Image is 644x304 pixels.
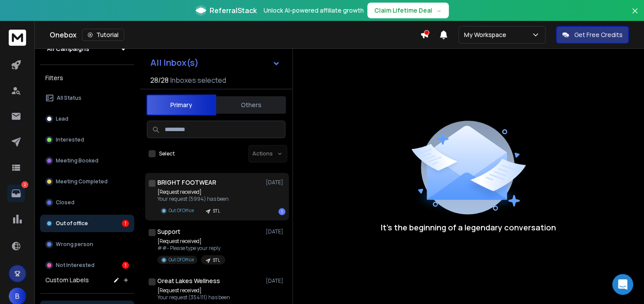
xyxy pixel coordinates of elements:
[56,262,95,269] p: Not Interested
[266,228,285,235] p: [DATE]
[157,178,216,187] h1: BRIGHT FOOTWEAR
[157,245,225,252] p: ##- Please type your reply
[56,220,88,227] p: Out of office
[157,277,220,285] h1: Great Lakes Wellness
[146,95,216,115] button: Primary
[159,150,175,157] label: Select
[57,95,81,101] p: All Status
[7,185,25,202] a: 2
[157,238,225,245] p: [Request received]
[266,277,285,284] p: [DATE]
[464,30,510,39] p: My Workspace
[56,136,84,143] p: Interested
[381,221,556,233] p: It’s the beginning of a legendary conversation
[612,274,633,295] div: Open Intercom Messenger
[40,215,134,232] button: Out of office1
[122,262,129,269] div: 1
[157,294,230,301] p: Your request (354111) has been
[56,115,68,122] p: Lead
[150,75,169,85] span: 28 / 28
[82,29,124,41] button: Tutorial
[169,207,194,214] p: Out Of Office
[21,181,28,188] p: 2
[436,6,442,15] span: →
[213,257,220,263] p: STL
[45,276,89,284] h3: Custom Labels
[50,29,420,41] div: Onebox
[47,44,89,53] h1: All Campaigns
[40,89,134,107] button: All Status
[40,131,134,149] button: Interested
[122,220,129,227] div: 1
[556,26,629,44] button: Get Free Credits
[629,5,641,26] button: Close banner
[40,152,134,169] button: Meeting Booked
[157,287,230,294] p: [Request received]
[40,110,134,128] button: Lead
[150,58,199,67] h1: All Inbox(s)
[266,179,285,186] p: [DATE]
[143,54,287,71] button: All Inbox(s)
[157,227,180,236] h1: Support
[40,257,134,274] button: Not Interested1
[216,95,286,115] button: Others
[574,30,623,39] p: Get Free Credits
[367,3,449,18] button: Claim Lifetime Deal→
[56,157,98,164] p: Meeting Booked
[56,178,108,185] p: Meeting Completed
[40,72,134,84] h3: Filters
[169,257,194,263] p: Out Of Office
[40,40,134,57] button: All Campaigns
[213,208,220,214] p: STL
[210,5,257,16] span: ReferralStack
[40,194,134,211] button: Closed
[157,196,229,203] p: Your request (5994) has been
[56,199,75,206] p: Closed
[40,236,134,253] button: Wrong person
[278,208,285,215] div: 1
[170,75,226,85] h3: Inboxes selected
[157,189,229,196] p: [Request received]
[40,173,134,190] button: Meeting Completed
[264,6,364,15] p: Unlock AI-powered affiliate growth
[56,241,93,248] p: Wrong person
